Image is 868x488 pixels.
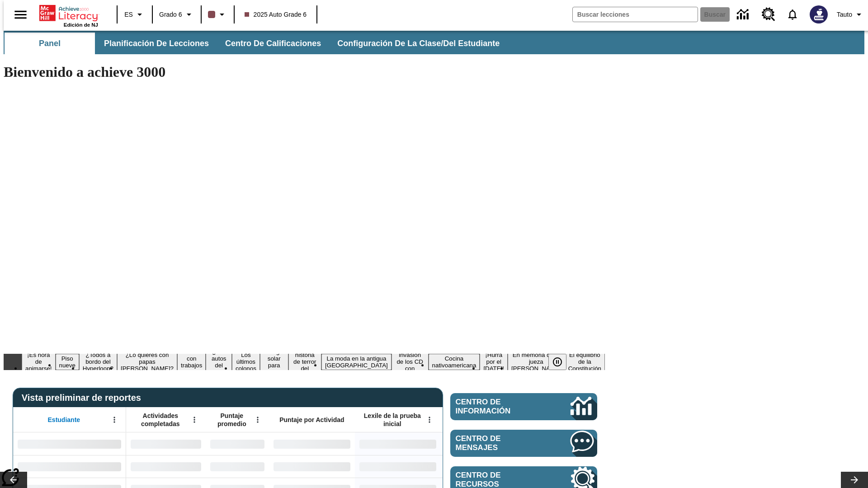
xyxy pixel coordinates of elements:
[7,1,34,28] button: Abrir el menú lateral
[392,343,429,380] button: Diapositiva 11 La invasión de los CD con Internet
[4,64,605,80] h1: Bienvenido a achieve 3000
[104,38,209,49] span: Planificación de lecciones
[429,354,480,370] button: Diapositiva 12 Cocina nativoamericana
[548,354,576,370] div: Pausar
[573,7,698,22] input: Buscar campo
[48,416,80,424] span: Estudiante
[159,10,182,19] span: Grado 6
[218,33,328,54] button: Centro de calificaciones
[79,350,117,373] button: Diapositiva 3 ¿Todos a bordo del Hyperloop?
[5,33,95,54] button: Panel
[565,350,605,373] button: Diapositiva 15 El equilibrio de la Constitución
[126,455,206,478] div: Sin datos,
[108,413,121,427] button: Abrir menú
[206,455,269,478] div: Sin datos,
[117,350,177,373] button: Diapositiva 4 ¿Lo quieres con papas fritas?
[731,2,756,27] a: Centro de información
[321,354,392,370] button: Diapositiva 10 La moda en la antigua Roma
[232,350,260,373] button: Diapositiva 7 Los últimos colonos
[337,38,500,49] span: Configuración de la clase/del estudiante
[480,350,508,373] button: Diapositiva 13 ¡Hurra por el Día de la Constitución!
[64,22,98,28] span: Edición de NJ
[39,4,98,22] a: Portada
[423,413,436,427] button: Abrir menú
[124,10,133,19] span: ES
[833,6,868,23] button: Perfil/Configuración
[22,350,56,373] button: Diapositiva 1 ¡Es hora de animarse!
[131,412,190,428] span: Actividades completadas
[4,31,864,54] div: Subbarra de navegación
[841,472,868,488] button: Carrusel de lecciones, seguir
[508,350,565,373] button: Diapositiva 14 En memoria de la jueza O'Connor
[56,354,79,370] button: Diapositiva 2 Piso nueve
[206,432,269,455] div: Sin datos,
[330,33,507,54] button: Configuración de la clase/del estudiante
[206,347,231,377] button: Diapositiva 6 ¿Los autos del futuro?
[156,6,198,23] button: Grado: Grado 6, Elige un grado
[260,347,288,377] button: Diapositiva 8 Energía solar para todos
[450,430,597,457] a: Centro de mensajes
[22,393,146,403] span: Vista preliminar de reportes
[126,432,206,455] div: Sin datos,
[810,5,828,23] img: Avatar
[204,6,231,23] button: El color de la clase es café oscuro. Cambiar el color de la clase.
[39,38,61,49] span: Panel
[450,393,597,420] a: Centro de información
[188,413,201,427] button: Abrir menú
[39,3,98,28] div: Portada
[97,33,216,54] button: Planificación de lecciones
[804,3,833,26] button: Escoja un nuevo avatar
[288,343,322,380] button: Diapositiva 9 La historia de terror del tomate
[225,38,321,49] span: Centro de calificaciones
[456,398,540,416] span: Centro de información
[359,412,425,428] span: Lexile de la prueba inicial
[245,10,307,19] span: 2025 Auto Grade 6
[177,347,206,377] button: Diapositiva 5 Niños con trabajos sucios
[781,3,804,26] a: Notificaciones
[210,412,254,428] span: Puntaje promedio
[756,2,781,27] a: Centro de recursos, Se abrirá en una pestaña nueva.
[456,434,543,452] span: Centro de mensajes
[251,413,264,427] button: Abrir menú
[120,6,149,23] button: Lenguaje: ES, Selecciona un idioma
[548,354,566,370] button: Pausar
[279,416,344,424] span: Puntaje por Actividad
[837,10,852,19] span: Tauto
[4,33,508,54] div: Subbarra de navegación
